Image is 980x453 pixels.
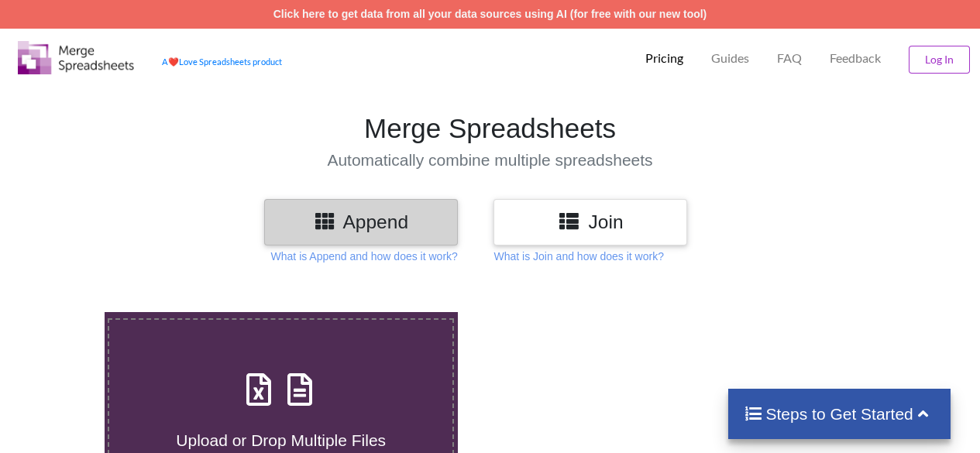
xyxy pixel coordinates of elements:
[711,50,749,67] p: Guides
[777,50,802,67] p: FAQ
[276,211,446,233] h3: Append
[18,41,134,74] img: Logo.png
[273,8,707,20] a: Click here to get data from all your data sources using AI (for free with our new tool)
[162,57,282,67] a: AheartLove Spreadsheets product
[830,52,881,64] span: Feedback
[271,249,458,264] p: What is Append and how does it work?
[505,211,676,233] h3: Join
[909,46,970,74] button: Log In
[645,50,683,67] p: Pricing
[744,404,935,424] h4: Steps to Get Started
[168,57,179,67] span: heart
[493,249,663,264] p: What is Join and how does it work?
